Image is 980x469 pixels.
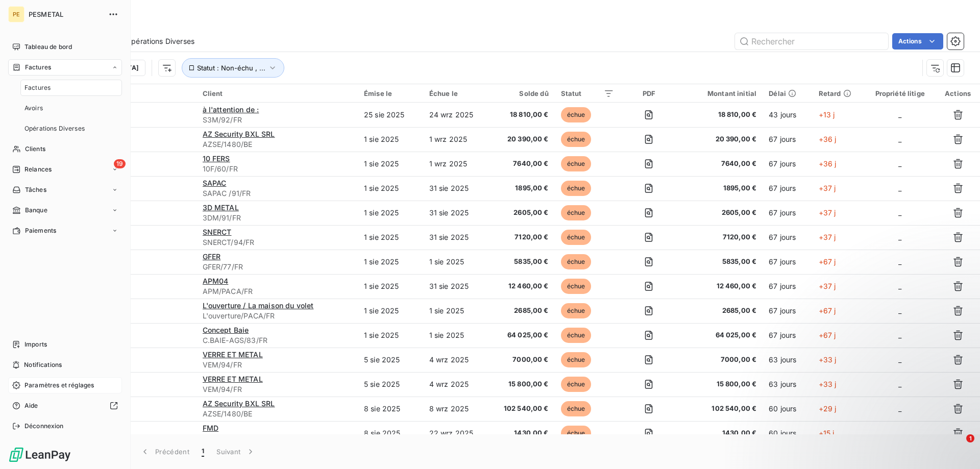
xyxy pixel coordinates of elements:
[495,428,549,438] span: 1430,00 €
[819,355,837,364] span: +33 j
[561,156,592,171] span: échue
[423,201,489,225] td: 31 sie 2025
[423,274,489,299] td: 31 sie 2025
[898,355,901,364] span: _
[24,340,47,349] span: Imports
[203,105,259,114] span: à l'attention de :
[203,375,263,383] span: VERRE ET METAL
[684,232,757,242] span: 7120,00 €
[24,165,52,174] span: Relances
[561,377,592,392] span: échue
[763,299,812,323] td: 67 jours
[776,370,980,441] iframe: Intercom notifications message
[358,421,423,446] td: 8 sie 2025
[495,306,549,316] span: 2685,00 €
[763,250,812,274] td: 67 jours
[423,225,489,250] td: 31 sie 2025
[892,33,943,50] button: Actions
[819,331,836,339] span: +67 j
[942,89,974,97] div: Actions
[495,330,549,340] span: 64 025,00 €
[898,208,901,217] span: _
[203,188,352,199] span: SAPAC /91/FR
[25,226,56,235] span: Paiements
[561,132,592,147] span: échue
[24,104,43,113] span: Avoirs
[495,257,549,267] span: 5835,00 €
[684,134,757,144] span: 20 390,00 €
[423,348,489,372] td: 4 wrz 2025
[561,401,592,416] span: échue
[763,152,812,176] td: 67 jours
[203,213,352,223] span: 3DM/91/FR
[203,277,229,285] span: APM04
[423,299,489,323] td: 1 sie 2025
[898,306,901,315] span: _
[684,379,757,389] span: 15 800,00 €
[423,421,489,446] td: 22 wrz 2025
[898,257,901,266] span: _
[423,103,489,127] td: 24 wrz 2025
[495,379,549,389] span: 15 800,00 €
[203,262,352,272] span: GFER/77/FR
[870,89,929,97] div: Propriété litige
[203,130,275,138] span: AZ Security BXL SRL
[203,335,352,345] span: C.BAIE-AGS/83/FR
[358,274,423,299] td: 1 sie 2025
[898,184,901,192] span: _
[561,279,592,294] span: échue
[423,176,489,201] td: 31 sie 2025
[763,372,812,397] td: 63 jours
[203,311,352,321] span: L'ouverture/PACA/FR
[819,184,836,192] span: +37 j
[561,89,615,97] div: Statut
[763,348,812,372] td: 63 jours
[684,404,757,414] span: 102 540,00 €
[203,139,352,150] span: AZSE/1480/BE
[561,426,592,441] span: échue
[819,233,836,241] span: +37 j
[423,323,489,348] td: 1 sie 2025
[819,208,836,217] span: +37 j
[203,115,352,125] span: S3M/92/FR
[358,225,423,250] td: 1 sie 2025
[561,107,592,122] span: échue
[358,372,423,397] td: 5 sie 2025
[24,360,62,369] span: Notifications
[898,159,901,168] span: _
[24,401,38,410] span: Aide
[763,225,812,250] td: 67 jours
[423,152,489,176] td: 1 wrz 2025
[495,355,549,365] span: 7000,00 €
[364,89,417,97] div: Émise le
[819,110,835,119] span: +13 j
[684,183,757,193] span: 1895,00 €
[763,127,812,152] td: 67 jours
[358,201,423,225] td: 1 sie 2025
[24,42,72,52] span: Tableau de bord
[898,331,901,339] span: _
[24,422,64,431] span: Déconnexion
[561,254,592,269] span: échue
[203,350,263,359] span: VERRE ET METAL
[203,301,314,310] span: L'ouverture / La maison du volet
[684,110,757,120] span: 18 810,00 €
[684,330,757,340] span: 64 025,00 €
[763,176,812,201] td: 67 jours
[203,228,232,236] span: SNERCT
[561,328,592,343] span: échue
[358,176,423,201] td: 1 sie 2025
[819,282,836,290] span: +37 j
[684,208,757,218] span: 2605,00 €
[195,441,210,462] button: 1
[495,110,549,120] span: 18 810,00 €
[423,397,489,421] td: 8 wrz 2025
[203,360,352,370] span: VEM/94/FR
[495,183,549,193] span: 1895,00 €
[203,179,227,187] span: SAPAC
[763,397,812,421] td: 60 jours
[126,36,194,46] span: Opérations Diverses
[25,185,46,194] span: Tâches
[24,381,94,390] span: Paramètres et réglages
[24,124,85,133] span: Opérations Diverses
